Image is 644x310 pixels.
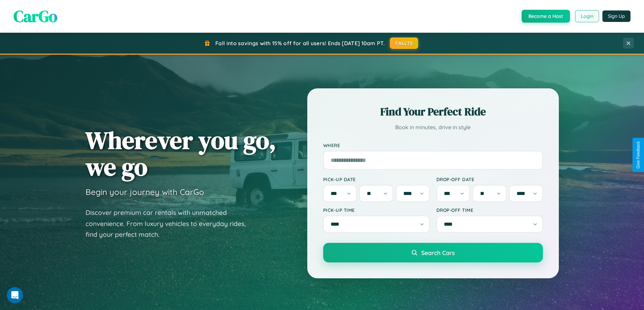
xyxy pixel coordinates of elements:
button: Search Cars [323,243,543,262]
label: Pick-up Time [323,207,430,213]
h3: Begin your journey with CarGo [86,187,204,197]
iframe: Intercom live chat [7,287,23,303]
label: Pick-up Date [323,176,430,182]
p: Discover premium car rentals with unmatched convenience. From luxury vehicles to everyday rides, ... [86,207,255,240]
label: Drop-off Date [436,176,543,182]
button: Become a Host [522,10,570,23]
h2: Find Your Perfect Ride [323,104,543,119]
button: FALL15 [390,37,418,49]
span: Fall into savings with 15% off for all users! Ends [DATE] 10am PT. [215,40,385,47]
button: Sign Up [602,10,630,22]
button: Login [575,10,599,22]
p: Book in minutes, drive in style [323,122,543,132]
div: Give Feedback [636,141,641,169]
label: Drop-off Time [436,207,543,213]
span: CarGo [14,5,57,27]
label: Where [323,142,543,148]
span: Search Cars [421,249,455,256]
h1: Wherever you go, we go [86,127,276,180]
